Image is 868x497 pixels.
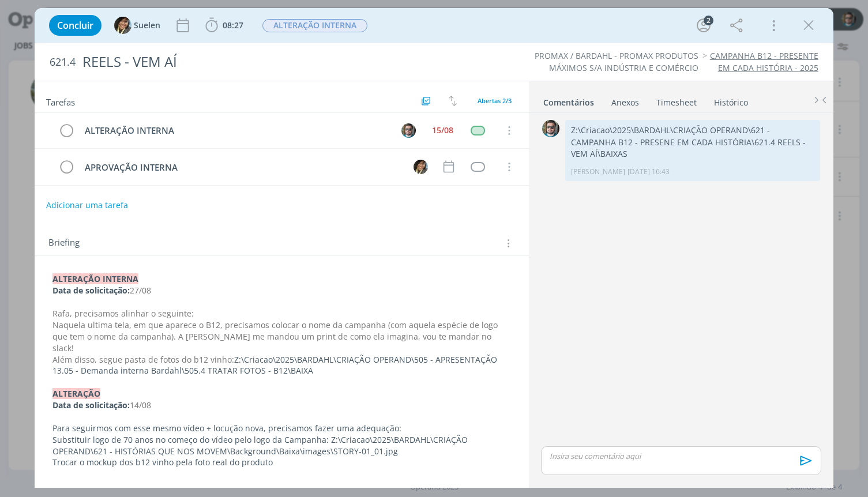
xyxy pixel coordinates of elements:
[202,16,246,35] button: 08:27
[80,160,403,175] div: APROVAÇÃO INTERNA
[52,273,138,284] strong: ALTERAÇÃO INTERNA
[35,8,833,488] div: dialog
[542,120,559,137] img: R
[52,354,234,365] span: Além disso, segue pasta de fotos do b12 vinho:
[52,354,499,376] span: Z:\Criacao\2025\BARDAHL\CRIAÇÃO OPERAND\505 - APRESENTAÇÃO 13.05 - Demanda interna Bardahl\505.4 ...
[134,21,160,29] span: Suelen
[412,158,430,175] button: S
[414,160,428,174] img: S
[52,457,511,468] p: Trocar o mockup dos b12 vinho pela foto real do produto
[704,16,713,25] div: 2
[611,97,639,108] div: Anexos
[710,50,818,73] a: CAMPANHA B12 - PRESENTE EM CADA HISTÓRIA - 2025
[571,125,814,160] p: Z:\Criacao\2025\BARDAHL\CRIAÇÃO OPERAND\621 - CAMPANHA B12 - PRESENE EM CADA HISTÓRIA\621.4 REELS...
[50,56,76,69] span: 621.4
[262,19,367,32] span: ALTERAÇÃO INTERNA
[262,18,368,33] button: ALTERAÇÃO INTERNA
[432,126,453,134] div: 15/08
[78,48,493,76] div: REELS - VEM AÍ
[48,236,80,251] span: Briefing
[401,123,416,138] img: R
[449,96,457,106] img: arrow-down-up.svg
[52,388,100,399] strong: ALTERAÇÃO
[114,17,131,34] img: S
[52,308,194,319] span: Rafa, precisamos alinhar o seguinte:
[52,319,500,353] span: Naquela ultima tela, em que aparece o B12, precisamos colocar o nome da campanha (com aquela espé...
[52,400,130,411] strong: Data de solicitação:
[52,434,511,457] p: Substituir logo de 70 anos no começo do vídeo pelo logo da Campanha: Z:\Criacao\2025\BARDAHL\CRIA...
[80,123,391,138] div: ALTERAÇÃO INTERNA
[130,285,151,296] span: 27/08
[694,16,713,35] button: 2
[46,94,75,108] span: Tarefas
[130,400,151,411] span: 14/08
[478,96,512,105] span: Abertas 2/3
[713,92,749,108] a: Histórico
[223,20,243,31] span: 08:27
[49,15,102,36] button: Concluir
[535,50,698,73] a: PROMAX / BARDAHL - PROMAX PRODUTOS MÁXIMOS S/A INDÚSTRIA E COMÉRCIO
[627,167,670,177] span: [DATE] 16:43
[57,21,93,30] span: Concluir
[543,92,595,108] a: Comentários
[114,17,160,34] button: SSuelen
[571,167,625,177] p: [PERSON_NAME]
[46,195,129,216] button: Adicionar uma tarefa
[52,285,130,296] strong: Data de solicitação:
[400,122,418,139] button: R
[656,92,697,108] a: Timesheet
[52,423,511,434] p: Para seguirmos com esse mesmo vídeo + locução nova, precisamos fazer uma adequação:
